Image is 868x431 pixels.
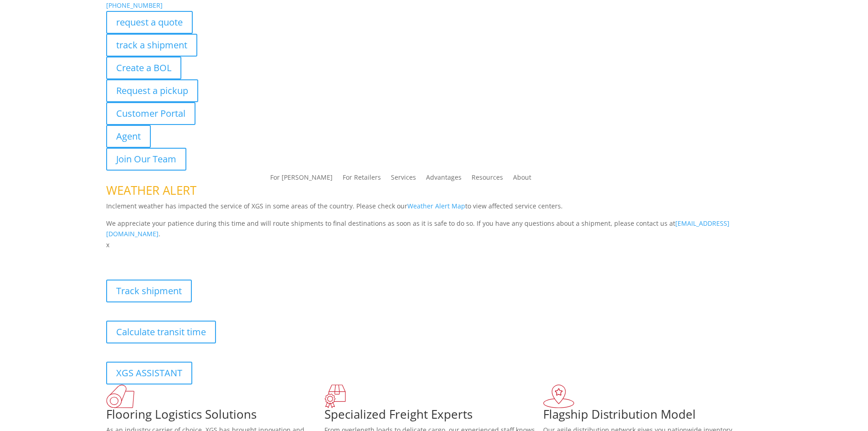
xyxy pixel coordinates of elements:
a: For Retailers [343,174,381,184]
a: Agent [106,125,151,148]
b: Visibility, transparency, and control for your entire supply chain. [106,252,309,260]
p: Inclement weather has impacted the service of XGS in some areas of the country. Please check our ... [106,201,762,218]
a: Resources [472,174,503,184]
a: For [PERSON_NAME] [270,174,333,184]
a: Services [391,174,416,184]
a: request a quote [106,11,193,34]
a: Customer Portal [106,102,195,125]
a: [PHONE_NUMBER] [106,1,163,10]
img: xgs-icon-focused-on-flooring-red [324,384,346,408]
a: XGS ASSISTANT [106,362,192,384]
a: track a shipment [106,34,197,57]
span: WEATHER ALERT [106,182,196,198]
h1: Flooring Logistics Solutions [106,408,325,425]
p: x [106,239,762,250]
a: About [513,174,531,184]
a: Advantages [426,174,462,184]
a: Join Our Team [106,148,186,171]
p: We appreciate your patience during this time and will route shipments to final destinations as so... [106,218,762,240]
h1: Specialized Freight Experts [324,408,543,425]
a: Calculate transit time [106,321,216,343]
img: xgs-icon-flagship-distribution-model-red [543,384,575,408]
img: xgs-icon-total-supply-chain-intelligence-red [106,384,134,408]
a: Track shipment [106,280,192,302]
a: Create a BOL [106,57,181,79]
h1: Flagship Distribution Model [543,408,762,425]
a: Request a pickup [106,79,198,102]
a: Weather Alert Map [407,202,465,210]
